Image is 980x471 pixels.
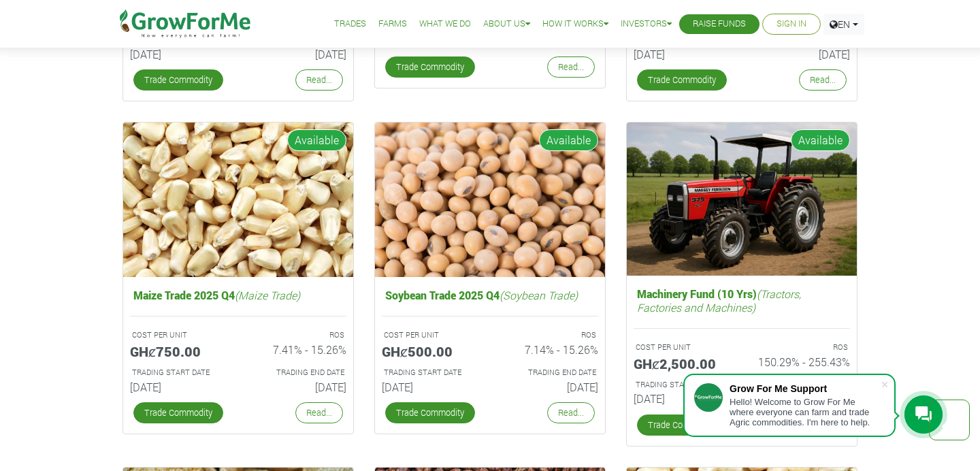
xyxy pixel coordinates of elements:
[500,343,598,356] h6: 7.14% - 15.26%
[637,69,727,91] a: Trade Commodity
[250,329,344,341] p: ROS
[791,129,850,151] span: Available
[799,69,847,91] a: Read...
[248,343,346,356] h6: 7.41% - 15.26%
[133,402,223,423] a: Trade Commodity
[730,397,881,427] div: Hello! Welcome to Grow For Me where everyone can farm and trade Agric commodities. I'm here to help.
[547,56,595,78] a: Read...
[730,383,881,394] div: Grow For Me Support
[634,48,732,61] h6: [DATE]
[334,17,366,31] a: Trades
[384,329,478,341] p: COST PER UNIT
[132,329,226,341] p: COST PER UNIT
[500,380,598,393] h6: [DATE]
[375,123,605,277] img: growforme image
[250,367,344,378] p: Estimated Trading End Date
[547,402,595,423] a: Read...
[636,342,730,353] p: COST PER UNIT
[419,17,471,31] a: What We Do
[627,123,857,276] img: growforme image
[502,367,596,378] p: Estimated Trading End Date
[132,367,226,378] p: Estimated Trading Start Date
[752,355,850,368] h6: 150.29% - 255.43%
[823,14,864,35] a: EN
[754,342,848,353] p: ROS
[502,329,596,341] p: ROS
[634,355,732,372] h5: GHȼ2,500.00
[637,415,727,436] a: Trade Commodity
[385,402,475,423] a: Trade Commodity
[248,48,346,61] h6: [DATE]
[634,392,732,405] h6: [DATE]
[382,285,598,305] h5: Soybean Trade 2025 Q4
[123,123,353,277] img: growforme image
[382,343,480,359] h5: GHȼ500.00
[483,17,530,31] a: About Us
[752,48,850,61] h6: [DATE]
[621,17,672,31] a: Investors
[636,379,730,391] p: Estimated Trading Start Date
[235,288,300,302] i: (Maize Trade)
[382,380,480,393] h6: [DATE]
[248,380,346,393] h6: [DATE]
[287,129,346,151] span: Available
[500,288,578,302] i: (Soybean Trade)
[634,284,850,316] h5: Machinery Fund (10 Yrs)
[539,129,598,151] span: Available
[542,17,608,31] a: How it Works
[637,287,801,314] i: (Tractors, Factories and Machines)
[384,367,478,378] p: Estimated Trading Start Date
[777,17,806,31] a: Sign In
[130,48,228,61] h6: [DATE]
[378,17,407,31] a: Farms
[130,343,228,359] h5: GHȼ750.00
[295,69,343,91] a: Read...
[693,17,746,31] a: Raise Funds
[130,380,228,393] h6: [DATE]
[133,69,223,91] a: Trade Commodity
[385,56,475,78] a: Trade Commodity
[295,402,343,423] a: Read...
[130,285,346,305] h5: Maize Trade 2025 Q4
